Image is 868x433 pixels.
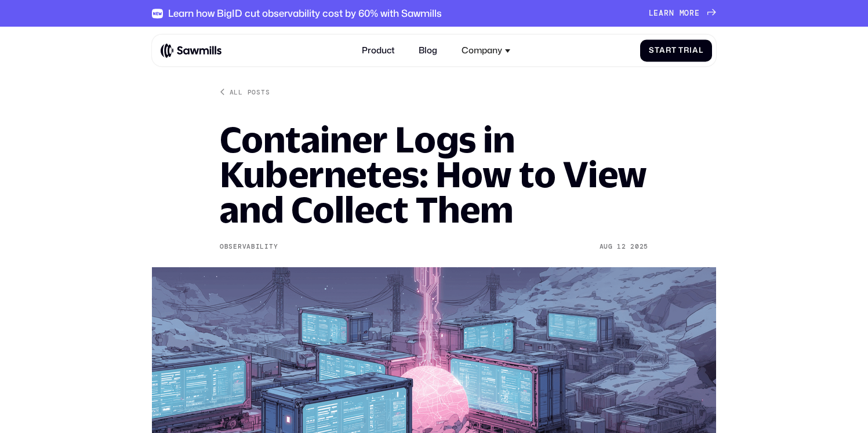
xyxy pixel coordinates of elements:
a: Start Trial [640,39,711,61]
a: Blog [412,39,444,62]
div: 12 [617,243,626,250]
h1: Container Logs in Kubernetes: How to View and Collect Them [220,122,648,227]
div: 2025 [630,243,648,250]
a: Learn more [649,9,716,18]
div: Observability [220,243,278,250]
div: All posts [230,88,270,97]
div: Company [462,45,502,56]
div: Learn how BigID cut observability cost by 60% with Sawmills [168,8,442,19]
div: Learn more [649,9,700,18]
a: Product [355,39,401,62]
div: Start Trial [649,46,703,55]
a: All posts [220,88,270,97]
div: Aug [600,243,613,250]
